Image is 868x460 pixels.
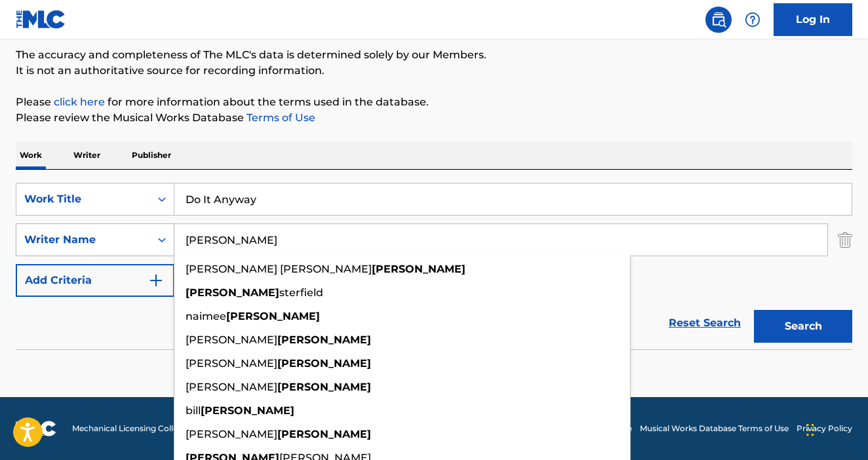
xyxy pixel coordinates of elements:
[148,273,164,288] img: 9d2ae6d4665cec9f34b9.svg
[201,404,294,417] strong: [PERSON_NAME]
[24,191,142,207] div: Work Title
[802,397,868,460] iframe: Chat Widget
[16,142,46,169] p: Work
[16,421,56,436] img: logo
[24,232,142,248] div: Writer Name
[72,423,224,434] span: Mechanical Licensing Collective © 2025
[186,263,372,275] span: [PERSON_NAME] [PERSON_NAME]
[640,423,789,434] a: Musical Works Database Terms of Use
[16,264,174,297] button: Add Criteria
[806,410,814,450] div: Drag
[128,142,175,169] p: Publisher
[372,263,465,275] strong: [PERSON_NAME]
[277,381,371,393] strong: [PERSON_NAME]
[69,142,104,169] p: Writer
[754,310,852,343] button: Search
[54,96,105,108] a: click here
[279,286,323,299] span: sterfield
[226,310,320,322] strong: [PERSON_NAME]
[186,381,277,393] span: [PERSON_NAME]
[186,310,226,322] span: naimee
[705,7,732,33] a: Public Search
[277,357,371,370] strong: [PERSON_NAME]
[838,223,852,256] img: Delete Criterion
[186,404,201,417] span: bill
[16,47,852,63] p: The accuracy and completeness of The MLC's data is determined solely by our Members.
[277,428,371,440] strong: [PERSON_NAME]
[16,94,852,110] p: Please for more information about the terms used in the database.
[740,7,766,33] div: Help
[186,286,279,299] strong: [PERSON_NAME]
[16,183,852,349] form: Search Form
[797,423,852,434] a: Privacy Policy
[16,110,852,126] p: Please review the Musical Works Database
[711,12,726,28] img: search
[186,357,277,370] span: [PERSON_NAME]
[745,12,760,28] img: help
[244,111,315,124] a: Terms of Use
[774,3,852,36] a: Log In
[186,428,277,440] span: [PERSON_NAME]
[277,334,371,346] strong: [PERSON_NAME]
[16,10,66,29] img: MLC Logo
[186,334,277,346] span: [PERSON_NAME]
[662,309,747,337] a: Reset Search
[16,63,852,79] p: It is not an authoritative source for recording information.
